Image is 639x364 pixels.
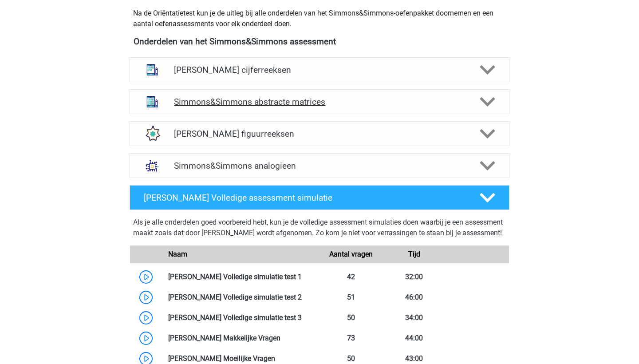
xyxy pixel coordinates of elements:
[133,217,506,242] div: Als je alle onderdelen goed voorbereid hebt, kun je de volledige assessment simulaties doen waarb...
[141,154,164,177] img: analogieen
[174,65,465,75] h4: [PERSON_NAME] cijferreeksen
[141,122,164,145] img: figuurreeksen
[141,58,164,81] img: cijferreeksen
[174,161,465,171] h4: Simmons&Simmons analogieen
[174,97,465,107] h4: Simmons&Simmons abstracte matrices
[162,292,319,303] div: [PERSON_NAME] Volledige simulatie test 2
[130,8,509,29] div: Na de Oriëntatietest kun je de uitleg bij alle onderdelen van het Simmons&Simmons-oefenpakket doo...
[126,185,513,210] a: [PERSON_NAME] Volledige assessment simulatie
[141,90,164,113] img: abstracte matrices
[162,353,319,364] div: [PERSON_NAME] Moeilijke Vragen
[174,129,465,139] h4: [PERSON_NAME] figuurreeksen
[126,153,513,178] a: analogieen Simmons&Simmons analogieen
[126,57,513,82] a: cijferreeksen [PERSON_NAME] cijferreeksen
[144,193,465,203] h4: [PERSON_NAME] Volledige assessment simulatie
[383,249,446,260] div: Tijd
[162,272,319,282] div: [PERSON_NAME] Volledige simulatie test 1
[126,121,513,146] a: figuurreeksen [PERSON_NAME] figuurreeksen
[162,249,319,260] div: Naam
[162,333,319,344] div: [PERSON_NAME] Makkelijke Vragen
[134,36,505,47] h4: Onderdelen van het Simmons&Simmons assessment
[162,313,319,323] div: [PERSON_NAME] Volledige simulatie test 3
[126,89,513,114] a: abstracte matrices Simmons&Simmons abstracte matrices
[319,249,383,260] div: Aantal vragen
